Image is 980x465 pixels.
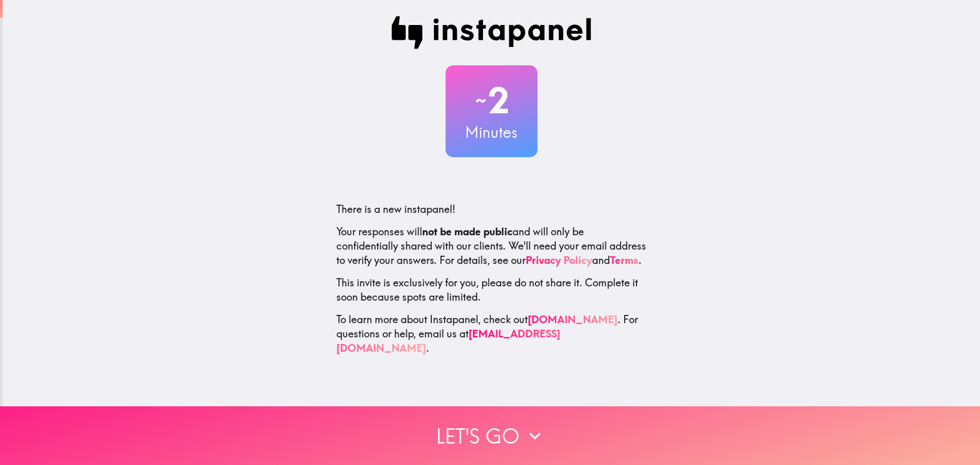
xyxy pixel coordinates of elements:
[336,327,560,354] a: [EMAIL_ADDRESS][DOMAIN_NAME]
[474,85,488,116] span: ~
[336,276,647,304] p: This invite is exclusively for you, please do not share it. Complete it soon because spots are li...
[610,254,639,266] a: Terms
[446,121,537,143] h3: Minutes
[336,312,647,355] p: To learn more about Instapanel, check out . For questions or help, email us at .
[391,16,592,49] img: Instapanel
[336,225,647,267] p: Your responses will and will only be confidentially shared with our clients. We'll need your emai...
[336,203,455,215] span: There is a new instapanel!
[528,313,618,326] a: [DOMAIN_NAME]
[446,80,537,121] h2: 2
[422,225,512,238] b: not be made public
[526,254,592,266] a: Privacy Policy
